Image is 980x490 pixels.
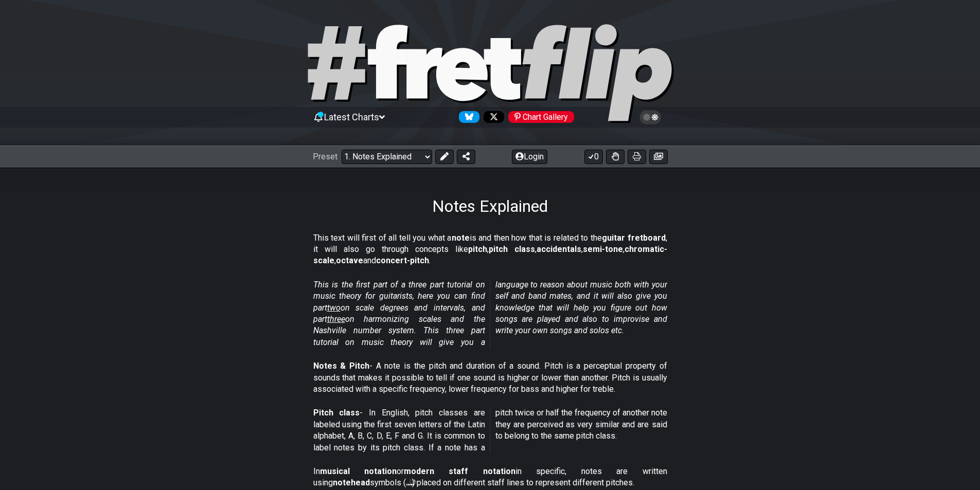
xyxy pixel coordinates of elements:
strong: pitch [468,244,487,254]
strong: Pitch class [313,408,360,418]
button: Edit Preset [435,150,454,164]
a: Follow #fretflip at X [479,111,504,123]
select: Preset [342,150,432,164]
strong: octave [336,256,363,265]
strong: musical notation [320,466,397,476]
div: Chart Gallery [508,111,574,123]
strong: modern staff notation [404,466,515,476]
p: - In English, pitch classes are labeled using the first seven letters of the Latin alphabet, A, B... [313,407,667,453]
span: three [327,314,345,324]
span: Toggle light / dark theme [645,113,656,122]
em: This is the first part of a three part tutorial on music theory for guitarists, here you can find... [313,280,667,347]
strong: notehead [333,478,370,487]
button: Toggle Dexterity for all fretkits [606,150,625,164]
strong: accidentals [537,244,581,254]
a: #fretflip at Pinterest [504,111,574,123]
strong: Notes & Pitch [313,361,369,371]
p: This text will first of all tell you what a is and then how that is related to the , it will also... [313,232,667,267]
button: Print [628,150,646,164]
p: - A note is the pitch and duration of a sound. Pitch is a perceptual property of sounds that make... [313,360,667,395]
strong: concert-pitch [376,256,429,265]
button: Share Preset [457,150,475,164]
button: Create image [649,150,668,164]
span: two [327,303,341,313]
span: Latest Charts [324,112,379,122]
a: Follow #fretflip at Bluesky [455,111,479,123]
p: In or in specific, notes are written using symbols (𝅝 𝅗𝅥 𝅘𝅥 𝅘𝅥𝅮) placed on different staff lines to r... [313,466,667,489]
strong: pitch class [489,244,535,254]
h1: Notes Explained [432,196,548,216]
strong: semi-tone [583,244,623,254]
button: Login [512,150,547,164]
strong: note [452,233,470,243]
strong: guitar fretboard [602,233,666,243]
span: Preset [313,152,337,161]
button: 0 [584,150,603,164]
